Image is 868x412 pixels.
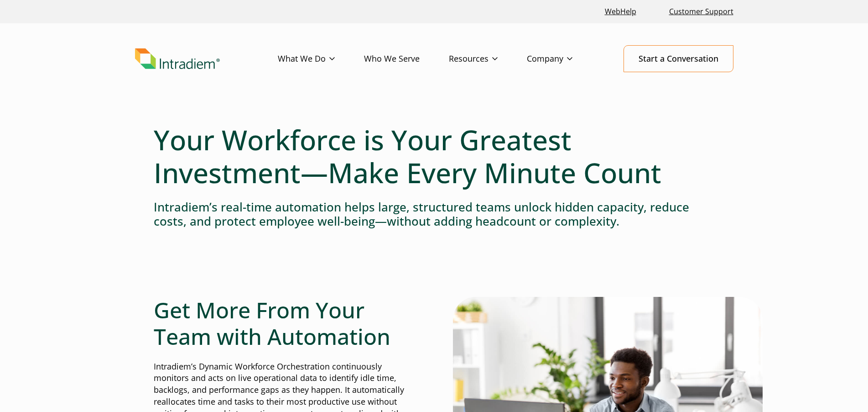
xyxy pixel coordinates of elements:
[624,45,733,72] a: Start a Conversation
[154,297,416,349] h2: Get More From Your Team with Automation
[665,2,737,21] a: Customer Support
[135,48,278,69] a: Link to homepage of Intradiem
[601,2,640,21] a: Link opens in a new window
[154,200,715,228] h4: Intradiem’s real-time automation helps large, structured teams unlock hidden capacity, reduce cos...
[449,46,527,72] a: Resources
[135,48,220,69] img: Intradiem
[154,123,715,189] h1: Your Workforce is Your Greatest Investment—Make Every Minute Count
[364,46,449,72] a: Who We Serve
[527,46,602,72] a: Company
[278,46,364,72] a: What We Do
